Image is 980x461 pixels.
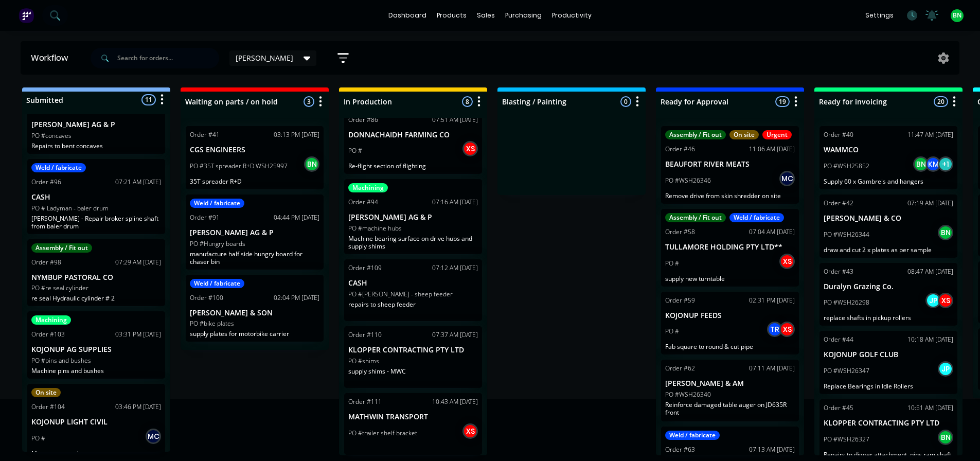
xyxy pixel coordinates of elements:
[31,215,161,230] p: [PERSON_NAME] - Repair broker spline shaft from baler drum
[348,198,378,207] div: Order #94
[432,330,478,340] div: 07:37 AM [DATE]
[749,445,795,454] div: 07:13 AM [DATE]
[190,213,220,222] div: Order #91
[348,146,362,155] p: PO #
[432,198,478,207] div: 07:16 AM [DATE]
[31,418,161,427] p: KOJONUP LIGHT CIVIL
[348,235,478,250] p: Machine bearing surface on drive hubs and supply shims
[665,176,711,185] p: PO #WSH26346
[661,126,799,204] div: Assembly / Fit outOn siteUrgentOrder #4611:06 AM [DATE]BEAUFORT RIVER MEATSPO #WSH26346MCRemove d...
[115,402,161,412] div: 03:46 PM [DATE]
[115,178,161,187] div: 07:21 AM [DATE]
[117,48,219,68] input: Search for orders...
[27,159,165,234] div: Weld / fabricateOrder #9607:21 AM [DATE]CASHPO # Ladyman - baler drum[PERSON_NAME] - Repair broke...
[824,366,869,376] p: PO #WSH26347
[190,178,319,185] p: 35T spreader R+D
[907,403,953,413] div: 10:51 AM [DATE]
[31,283,88,293] p: PO #re seal cylinder
[907,335,953,344] div: 10:18 AM [DATE]
[274,293,319,303] div: 02:04 PM [DATE]
[31,258,61,267] div: Order #98
[348,300,478,308] p: repairs to sheep feeder
[190,228,319,237] p: [PERSON_NAME] AG & P
[665,259,679,268] p: PO #
[31,204,109,213] p: PO # Ladyman - baler drum
[665,327,679,336] p: PO #
[819,194,957,258] div: Order #4207:19 AM [DATE][PERSON_NAME] & COPO #WSH26344BNdraw and cut 2 x plates as per sample
[236,52,293,63] span: [PERSON_NAME]
[186,275,324,342] div: Weld / fabricateOrder #10002:04 PM [DATE][PERSON_NAME] & SONPO #bike platessupply plates for moto...
[432,8,472,23] div: products
[31,273,161,282] p: NYMBUP PASTORAL CO
[779,322,795,337] div: XS
[31,450,161,457] p: Move sea container
[665,243,795,252] p: TULLAMORE HOLDING PTY LTD**
[819,126,957,189] div: Order #4011:47 AM [DATE]WAMMCOPO #WSH25852BNKM+1Supply 60 x Gambrels and hangers
[729,130,759,139] div: On site
[665,192,795,200] p: Remove drive from skin shredder on site
[31,142,161,150] p: Repairs to bent concaves
[824,403,853,413] div: Order #45
[348,213,478,222] p: [PERSON_NAME] AG & P
[665,296,695,305] div: Order #59
[348,397,382,406] div: Order #111
[348,183,388,192] div: Machining
[304,156,319,172] div: BN
[665,379,795,388] p: [PERSON_NAME] & AM
[938,293,953,308] div: XS
[749,145,795,154] div: 11:06 AM [DATE]
[824,382,953,390] p: Replace Bearings in Idle Rollers
[824,130,853,139] div: Order #40
[907,267,953,276] div: 08:47 AM [DATE]
[190,199,244,208] div: Weld / fabricate
[31,193,161,202] p: CASH
[19,8,34,23] img: Factory
[31,163,86,172] div: Weld / fabricate
[348,413,478,421] p: MATHWIN TRANSPORT
[824,314,953,322] p: replace shafts in pickup rollers
[190,309,319,317] p: [PERSON_NAME] & SON
[665,213,726,222] div: Assembly / Fit out
[383,8,432,23] a: dashboard
[819,263,957,326] div: Order #4308:47 AM [DATE]Duralyn Grazing Co.PO #WSH26298JPXSreplace shafts in pickup rollers
[767,322,782,337] div: TR
[27,311,165,379] div: MachiningOrder #10303:31 PM [DATE]KOJONUP AG SUPPLIESPO #pins and bushesMachine pins and bushes
[190,250,319,265] p: manufacture half side hungry board for chaser bin
[925,156,941,172] div: KM
[824,214,953,223] p: [PERSON_NAME] & CO
[938,225,953,240] div: BN
[348,162,478,170] p: Re-flight section of flighting
[824,335,853,344] div: Order #44
[115,258,161,267] div: 07:29 AM [DATE]
[665,275,795,282] p: supply new turntable
[348,279,478,288] p: CASH
[749,364,795,373] div: 07:11 AM [DATE]
[31,315,71,325] div: Machining
[31,52,73,64] div: Workflow
[344,259,482,321] div: Order #10907:12 AM [DATE]CASHPO #[PERSON_NAME] - sheep feederrepairs to sheep feeder
[779,254,795,269] div: XS
[462,141,478,156] div: XS
[665,431,720,440] div: Weld / fabricate
[348,357,379,366] p: PO #shims
[824,419,953,428] p: KLOPPER CONTRACTING PTY LTD
[31,345,161,354] p: KOJONUP AG SUPPLIES
[344,326,482,388] div: Order #11007:37 AM [DATE]KLOPPER CONTRACTING PTY LTDPO #shimssupply shims - MWC
[274,130,319,139] div: 03:13 PM [DATE]
[661,292,799,355] div: Order #5902:31 PM [DATE]KOJONUP FEEDSPO #TRXSFab square to round & cut pipe
[472,8,500,23] div: sales
[190,279,244,288] div: Weld / fabricate
[779,171,795,186] div: MC
[462,423,478,439] div: XS
[661,209,799,287] div: Assembly / Fit outWeld / fabricateOrder #5807:04 AM [DATE]TULLAMORE HOLDING PTY LTD**PO #XSsupply...
[824,435,869,444] p: PO #WSH26327
[27,239,165,307] div: Assembly / Fit outOrder #9807:29 AM [DATE]NYMBUP PASTORAL COPO #re seal cylinderre seal Hydraulic...
[31,243,92,253] div: Assembly / Fit out
[665,401,795,416] p: Reinforce damaged table auger on JD635R front
[824,267,853,276] div: Order #43
[500,8,547,23] div: purchasing
[860,8,899,23] div: settings
[824,162,869,171] p: PO #WSH25852
[824,146,953,154] p: WAMMCO
[665,130,726,139] div: Assembly / Fit out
